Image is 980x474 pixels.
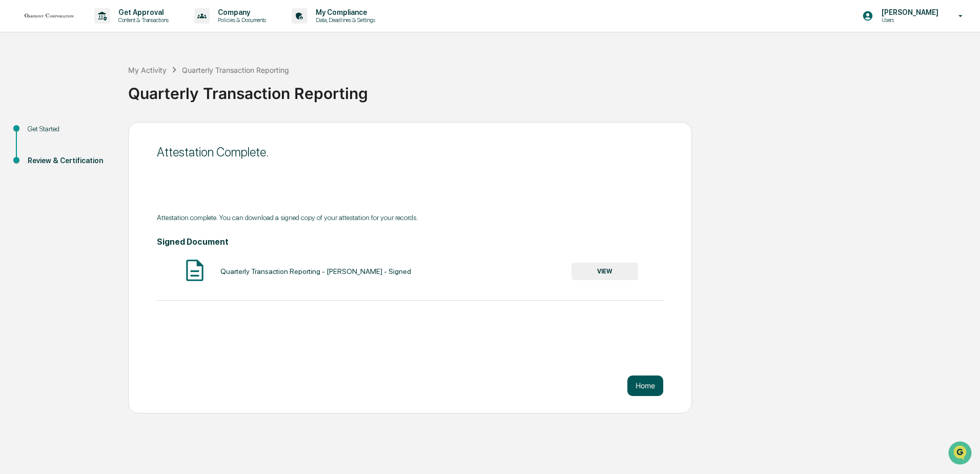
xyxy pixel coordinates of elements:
img: 1746055101610-c473b297-6a78-478c-a979-82029cc54cd1 [10,78,29,97]
p: Policies & Documents [210,16,271,24]
p: [PERSON_NAME] [873,8,944,16]
p: Get Approval [110,8,174,16]
div: We're available if you need us! [35,89,130,97]
div: Attestation Complete. [157,145,663,160]
button: Home [627,376,663,396]
iframe: Open customer support [947,440,975,468]
span: Data Lookup [21,149,65,159]
img: logo [25,12,74,19]
a: 🔎Data Lookup [6,145,69,163]
a: Powered byPylon [72,173,124,182]
h4: Signed Document [157,237,663,247]
p: Company [210,8,271,16]
div: 🖐️ [10,130,18,139]
div: Quarterly Transaction Reporting [182,66,289,74]
div: 🗄️ [74,130,83,139]
button: VIEW [571,263,638,280]
div: Attestation complete. You can download a signed copy of your attestation for your records. [157,213,663,222]
p: Users [873,16,944,24]
div: My Activity [128,66,167,74]
p: Content & Transactions [110,16,174,24]
div: Get Started [28,124,112,134]
div: Review & Certification [28,155,112,166]
a: 🖐️Preclearance [6,125,70,144]
button: Start new chat [174,82,187,94]
span: Pylon [102,174,124,182]
p: My Compliance [308,8,380,16]
span: Attestations [85,129,127,140]
img: Document Icon [182,258,208,283]
p: How can we help? [10,22,187,38]
p: Data, Deadlines & Settings [308,16,380,24]
a: 🗄️Attestations [70,125,131,144]
div: Start new chat [35,78,168,89]
span: Preclearance [21,129,66,140]
div: Quarterly Transaction Reporting [128,76,975,103]
div: Quarterly Transaction Reporting - [PERSON_NAME] - Signed [220,267,411,275]
div: 🔎 [10,150,18,158]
